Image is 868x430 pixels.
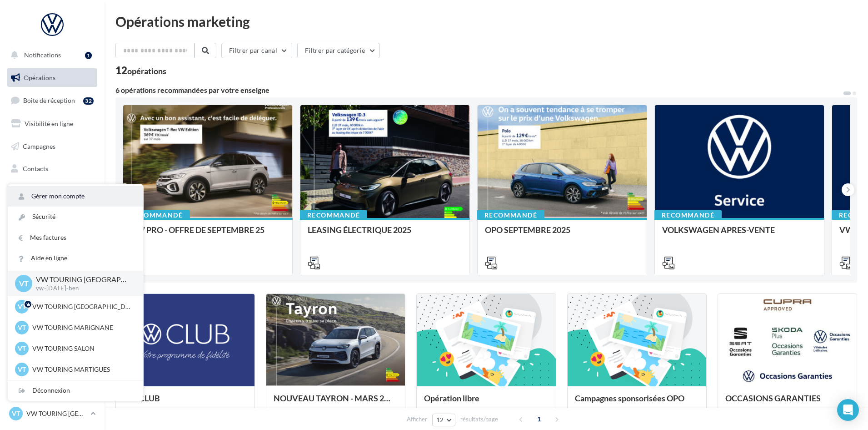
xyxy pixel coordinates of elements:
[8,186,143,207] a: Gérer mon compte
[5,258,99,284] a: Campagnes DataOnDemand
[460,415,498,424] span: résultats/page
[5,91,99,110] a: Boîte de réception32
[424,394,548,412] div: Opération libre
[725,394,849,412] div: OCCASIONS GARANTIES
[32,302,132,311] p: VW TOURING [GEOGRAPHIC_DATA]
[300,210,367,220] div: Recommandé
[36,274,129,285] p: VW TOURING [GEOGRAPHIC_DATA] VALENTINE
[407,415,427,424] span: Afficher
[18,344,26,353] span: VT
[23,96,75,104] span: Boîte de réception
[8,228,143,248] a: Mes factures
[5,227,99,254] a: PLV et print personnalisable
[274,394,398,412] div: NOUVEAU TAYRON - MARS 2025
[85,52,92,59] div: 1
[123,210,190,220] div: Recommandé
[221,43,292,58] button: Filtrer par canal
[24,74,55,81] span: Opérations
[130,225,285,243] div: VW PRO - OFFRE DE SEPTEMBRE 25
[18,365,26,374] span: VT
[477,210,544,220] div: Recommandé
[18,323,26,332] span: VT
[36,284,129,293] p: vw-[DATE]-ben
[532,412,546,426] span: 1
[24,51,61,59] span: Notifications
[432,414,455,426] button: 12
[115,15,857,28] div: Opérations marketing
[7,405,97,422] a: VT VW TOURING [GEOGRAPHIC_DATA] VALENTINE
[23,142,55,150] span: Campagnes
[5,205,99,224] a: Calendrier
[297,43,380,58] button: Filtrer par catégorie
[115,66,166,76] div: 12
[654,210,722,220] div: Recommandé
[5,46,95,65] button: Notifications 1
[5,159,99,178] a: Contacts
[32,323,132,332] p: VW TOURING MARIGNANE
[5,137,99,156] a: Campagnes
[8,248,143,268] a: Aide en ligne
[837,399,859,421] div: Open Intercom Messenger
[19,278,29,288] span: VT
[127,67,166,75] div: opérations
[25,120,73,127] span: Visibilité en ligne
[308,225,462,243] div: LEASING ÉLECTRIQUE 2025
[12,409,20,418] span: VT
[83,97,94,105] div: 32
[18,302,26,311] span: VT
[5,182,99,201] a: Médiathèque
[26,409,87,418] p: VW TOURING [GEOGRAPHIC_DATA] VALENTINE
[662,225,817,243] div: VOLKSWAGEN APRES-VENTE
[5,68,99,87] a: Opérations
[32,365,132,374] p: VW TOURING MARTIGUES
[436,416,444,424] span: 12
[23,165,48,172] span: Contacts
[115,86,843,94] div: 6 opérations recommandées par votre enseigne
[575,394,699,412] div: Campagnes sponsorisées OPO
[485,225,639,243] div: OPO SEPTEMBRE 2025
[123,394,247,412] div: VW CLUB
[8,380,143,401] div: Déconnexion
[8,207,143,227] a: Sécurité
[32,344,132,353] p: VW TOURING SALON
[5,114,99,133] a: Visibilité en ligne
